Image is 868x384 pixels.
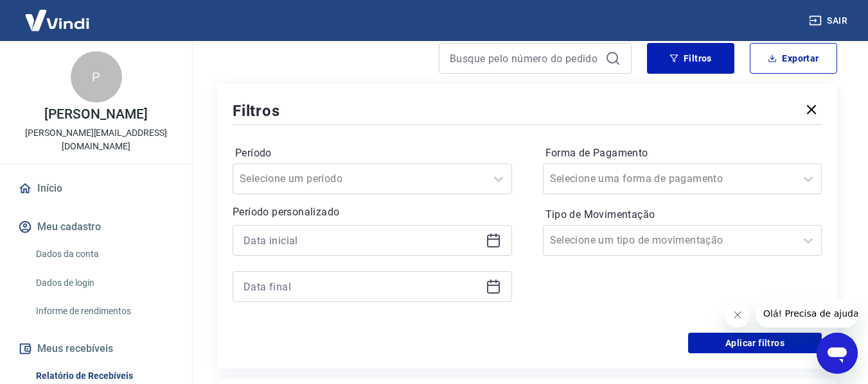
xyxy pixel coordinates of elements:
iframe: Mensagem da empresa [756,299,858,328]
div: P [71,51,122,103]
button: Meus recebíveis [15,335,177,363]
iframe: Fechar mensagem [725,302,750,328]
span: Olá! Precisa de ajuda? [8,9,108,19]
label: Tipo de Movimentação [545,207,820,222]
a: Início [15,174,177,203]
iframe: Botão para abrir a janela de mensagens [817,333,858,374]
button: Sair [806,9,853,33]
input: Data inicial [244,231,481,250]
a: Informe de rendimentos [31,298,177,324]
a: Dados da conta [31,241,177,267]
p: Período personalizado [233,205,512,220]
a: Dados de login [31,270,177,296]
button: Meu cadastro [15,213,177,241]
input: Data final [244,277,481,296]
p: [PERSON_NAME] [44,108,147,121]
button: Filtros [647,43,734,74]
button: Aplicar filtros [688,333,822,353]
label: Forma de Pagamento [545,146,820,161]
img: Vindi [15,1,99,40]
input: Busque pelo número do pedido [450,49,600,68]
label: Período [235,146,509,161]
p: [PERSON_NAME][EMAIL_ADDRESS][DOMAIN_NAME] [10,126,182,153]
h5: Filtros [233,101,280,121]
button: Exportar [750,43,837,74]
